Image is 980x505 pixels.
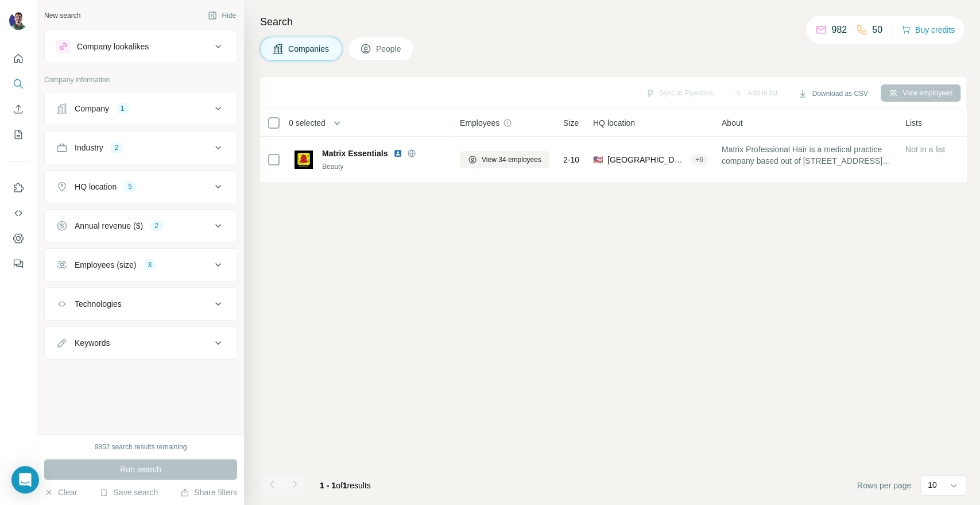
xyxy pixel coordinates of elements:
[45,33,237,60] button: Company lookalikes
[905,145,945,154] span: Not in a list
[343,481,347,490] span: 1
[75,220,143,232] div: Annual revenue ($)
[75,181,117,192] div: HQ location
[593,117,635,129] span: HQ location
[45,290,237,318] button: Technologies
[722,117,743,129] span: About
[44,10,80,21] div: New search
[857,480,911,491] span: Rows per page
[563,154,579,165] span: 2-10
[831,23,847,37] p: 982
[9,74,28,94] button: Search
[482,155,541,165] span: View 34 employees
[110,142,123,153] div: 2
[460,151,549,168] button: View 34 employees
[320,481,371,490] span: results
[44,75,237,85] p: Company information
[295,151,313,169] img: Logo of Matrix Essentials
[75,298,122,310] div: Technologies
[180,487,237,498] button: Share filters
[9,124,28,145] button: My lists
[289,117,326,129] span: 0 selected
[9,178,28,198] button: Use Surfe on LinkedIn
[200,7,244,24] button: Hide
[45,173,237,201] button: HQ location5
[260,14,966,30] h4: Search
[928,479,937,491] p: 10
[150,221,163,231] div: 2
[901,22,955,38] button: Buy credits
[593,154,603,165] span: 🇺🇸
[9,228,28,249] button: Dashboard
[9,203,28,223] button: Use Surfe API
[45,95,237,122] button: Company1
[45,134,237,161] button: Industry2
[9,253,28,274] button: Feedback
[320,481,336,490] span: 1 - 1
[288,43,330,55] span: Companies
[322,161,446,172] div: Beauty
[393,149,402,158] img: LinkedIn logo
[45,329,237,357] button: Keywords
[691,155,708,165] div: + 6
[75,142,103,153] div: Industry
[143,260,156,270] div: 3
[99,487,158,498] button: Save search
[336,481,343,490] span: of
[322,148,388,159] span: Matrix Essentials
[45,212,237,240] button: Annual revenue ($)2
[376,43,402,55] span: People
[9,99,28,119] button: Enrich CSV
[75,337,110,349] div: Keywords
[460,117,499,129] span: Employees
[77,41,149,52] div: Company lookalikes
[75,259,136,271] div: Employees (size)
[75,103,109,114] div: Company
[9,48,28,69] button: Quick start
[44,487,77,498] button: Clear
[95,442,187,452] div: 9852 search results remaining
[905,117,922,129] span: Lists
[563,117,579,129] span: Size
[722,144,892,167] span: Matrix Professional Hair is a medical practice company based out of [STREET_ADDRESS][PERSON_NAME]...
[9,11,28,30] img: Avatar
[872,23,882,37] p: 50
[607,154,686,165] span: [GEOGRAPHIC_DATA], [GEOGRAPHIC_DATA]
[790,85,876,102] button: Download as CSV
[11,466,39,494] div: Open Intercom Messenger
[116,103,129,114] div: 1
[45,251,237,279] button: Employees (size)3
[123,182,137,192] div: 5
